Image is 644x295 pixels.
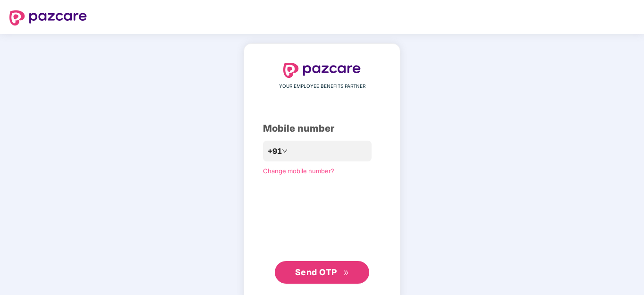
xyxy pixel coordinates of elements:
span: double-right [343,270,349,276]
button: Send OTPdouble-right [275,261,369,284]
a: Change mobile number? [263,167,334,175]
span: YOUR EMPLOYEE BENEFITS PARTNER [279,83,365,90]
div: Mobile number [263,121,381,136]
img: logo [283,63,361,78]
span: Send OTP [295,267,337,277]
span: +91 [268,145,282,157]
span: down [282,148,288,154]
img: logo [9,10,87,25]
